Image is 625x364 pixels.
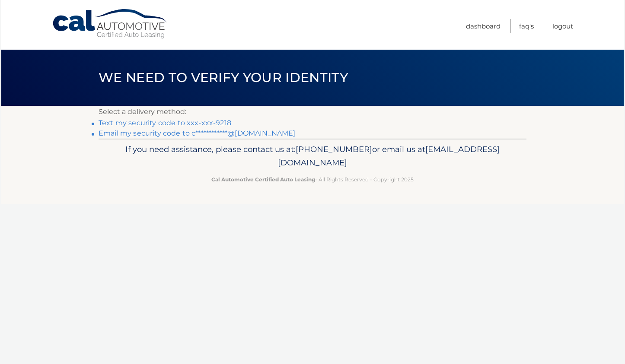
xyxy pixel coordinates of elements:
[519,19,534,33] a: FAQ's
[552,19,573,33] a: Logout
[104,175,521,184] p: - All Rights Reserved - Copyright 2025
[466,19,501,33] a: Dashboard
[211,176,315,183] strong: Cal Automotive Certified Auto Leasing
[296,144,372,154] span: [PHONE_NUMBER]
[99,70,348,85] span: We need to verify your identity
[99,119,231,127] a: Text my security code to xxx-xxx-9218
[52,9,169,39] a: Cal Automotive
[104,142,521,170] p: If you need assistance, please contact us at: or email us at
[99,106,526,118] p: Select a delivery method:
